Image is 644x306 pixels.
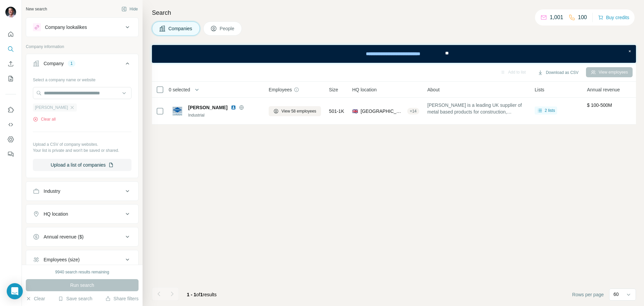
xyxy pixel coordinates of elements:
[352,86,377,93] span: HQ location
[26,183,138,199] button: Industry
[188,104,227,111] span: [PERSON_NAME]
[545,107,555,114] span: 2 lists
[26,252,138,268] button: Employees (size)
[105,295,139,302] button: Share filters
[550,13,563,21] p: 1,001
[44,256,79,263] div: Employees (size)
[281,108,316,114] span: View 58 employees
[26,229,138,245] button: Annual revenue ($)
[5,58,16,70] button: Enrich CSV
[578,13,587,21] p: 100
[5,7,16,17] img: Avatar
[152,45,636,63] iframe: Banner
[33,147,131,154] p: Your list is private and won't be saved or shared.
[33,141,131,147] p: Upload a CSV of company websites.
[361,108,405,115] span: [GEOGRAPHIC_DATA], [GEOGRAPHIC_DATA], [GEOGRAPHIC_DATA]
[187,292,217,297] span: results
[329,86,338,93] span: Size
[587,86,620,93] span: Annual revenue
[26,55,138,74] button: Company1
[26,19,138,35] button: Company lookalikes
[68,60,75,67] div: 1
[172,106,183,117] img: Logo of F.H.Brundle
[269,86,292,93] span: Employees
[168,25,193,32] span: Companies
[587,102,612,108] span: $ 100-500M
[152,8,636,17] h4: Search
[533,68,583,78] button: Download as CSV
[269,106,321,116] button: View 58 employees
[220,25,235,32] span: People
[5,43,16,55] button: Search
[33,74,131,83] div: Select a company name or website
[33,116,56,122] button: Clear all
[7,283,23,299] div: Open Intercom Messenger
[200,292,203,297] span: 1
[231,105,236,110] img: LinkedIn logo
[117,4,143,14] button: Hide
[26,6,47,12] div: New search
[427,86,440,93] span: About
[407,108,419,114] div: + 14
[33,159,131,171] button: Upload a list of companies
[5,148,16,160] button: Feedback
[188,112,261,118] div: Industrial
[329,108,344,115] span: 501-1K
[26,206,138,222] button: HQ location
[26,295,45,302] button: Clear
[196,292,200,297] span: of
[169,86,190,93] span: 0 selected
[535,86,544,93] span: Lists
[5,28,16,40] button: Quick start
[352,108,358,115] span: 🇬🇧
[44,188,60,194] div: Industry
[598,13,629,22] button: Buy credits
[613,291,619,298] p: 60
[427,102,527,115] span: [PERSON_NAME] is a leading UK supplier of metal based products for construction, engineering, fab...
[5,104,16,116] button: Use Surfe on LinkedIn
[55,269,109,275] div: 9940 search results remaining
[45,24,87,31] div: Company lookalikes
[572,291,604,298] span: Rows per page
[5,133,16,145] button: Dashboard
[44,233,84,240] div: Annual revenue ($)
[58,295,92,302] button: Save search
[26,44,139,50] p: Company information
[44,211,68,217] div: HQ location
[187,292,196,297] span: 1 - 1
[35,104,68,111] span: [PERSON_NAME]
[5,73,16,85] button: My lists
[44,60,64,67] div: Company
[5,119,16,131] button: Use Surfe API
